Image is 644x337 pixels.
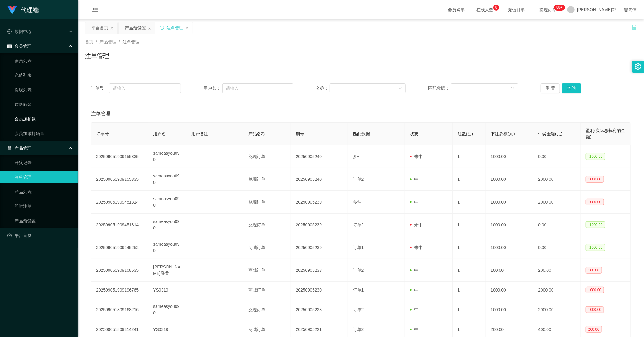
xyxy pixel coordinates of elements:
[453,259,486,282] td: 1
[414,307,418,312] font: 中
[7,6,17,15] img: logo.9652507e.png
[414,268,418,273] font: 中
[243,298,291,321] td: 兑现订单
[533,168,581,191] td: 2000.00
[160,26,164,30] i: 图标： 同步
[15,98,73,110] a: 赠送彩金
[7,229,73,241] a: 图标： 仪表板平台首页
[291,236,348,259] td: 20250905239
[148,236,186,259] td: sameasyou090
[15,69,73,81] a: 充值列表
[291,191,348,214] td: 20250905239
[291,259,348,282] td: 20250905233
[243,259,291,282] td: 商城订单
[562,83,581,93] button: 查 询
[15,29,32,34] font: 数据中心
[15,127,73,140] a: 会员加减打码量
[148,259,186,282] td: [PERSON_NAME]登戈
[486,298,534,321] td: 1000.00
[91,214,148,236] td: 202509051909451314
[316,85,330,92] span: 名称：
[428,85,451,92] span: 匹配数据：
[7,29,12,34] i: 图标： check-circle-o
[91,85,109,92] span: 订单号：
[353,177,364,182] span: 订单2
[414,200,418,204] font: 中
[91,110,110,117] span: 注单管理
[148,298,186,321] td: sameasyou090
[85,0,106,20] i: 图标： menu-fold
[533,236,581,259] td: 0.00
[353,245,364,250] span: 订单1
[586,153,605,160] span: -1000.00
[7,7,39,12] a: 代理端
[586,244,605,251] span: -1000.00
[243,191,291,214] td: 兑现订单
[353,307,364,312] span: 订单2
[291,282,348,298] td: 20250905230
[414,222,423,227] font: 未中
[353,268,364,273] span: 订单2
[453,282,486,298] td: 1
[148,214,186,236] td: sameasyou090
[109,83,181,93] input: 请输入
[414,154,423,159] font: 未中
[533,259,581,282] td: 200.00
[486,191,534,214] td: 1000.00
[586,199,604,205] span: 1000.00
[222,83,293,93] input: 请输入
[148,145,186,168] td: sameasyou090
[453,214,486,236] td: 1
[153,131,166,136] span: 用户名
[491,131,515,136] span: 下注总额(元)
[21,0,39,20] h1: 代理端
[85,51,109,60] h1: 注单管理
[353,154,361,159] span: 多件
[635,63,641,70] i: 图标： 设置
[15,215,73,227] a: 产品预设置
[91,191,148,214] td: 202509051909451314
[398,86,402,91] i: 图标： 向下
[243,236,291,259] td: 商城订单
[15,55,73,67] a: 会员列表
[353,222,364,227] span: 订单2
[624,8,628,12] i: 图标： global
[533,191,581,214] td: 2000.00
[125,22,146,34] div: 产品预设置
[533,282,581,298] td: 2000.00
[631,25,637,30] i: 图标： 解锁
[486,259,534,282] td: 100.00
[191,131,208,136] span: 用户备注
[586,326,602,333] span: 200.00
[85,39,93,44] span: 首页
[458,131,473,136] span: 注数(注)
[291,298,348,321] td: 20250905228
[476,7,493,12] font: 在线人数
[586,128,626,139] span: 盈利(实际总获利的金额)
[110,26,114,30] i: 图标： 关闭
[91,236,148,259] td: 202509051909245252
[453,298,486,321] td: 1
[96,131,109,136] span: 订单号
[586,287,604,293] span: 1000.00
[511,86,515,91] i: 图标： 向下
[148,168,186,191] td: sameasyou090
[533,214,581,236] td: 0.00
[554,5,565,11] sup: 1090
[15,200,73,212] a: 即时注单
[122,39,139,44] span: 注单管理
[91,282,148,298] td: 202509051909196765
[414,177,418,182] font: 中
[99,39,116,44] span: 产品管理
[453,168,486,191] td: 1
[203,85,222,92] span: 用户名：
[414,245,423,250] font: 未中
[15,186,73,198] a: 产品列表
[15,146,32,150] font: 产品管理
[453,191,486,214] td: 1
[586,306,604,313] span: 1000.00
[119,39,120,44] span: /
[486,214,534,236] td: 1000.00
[15,113,73,125] a: 会员加扣款
[538,131,562,136] span: 中奖金额(元)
